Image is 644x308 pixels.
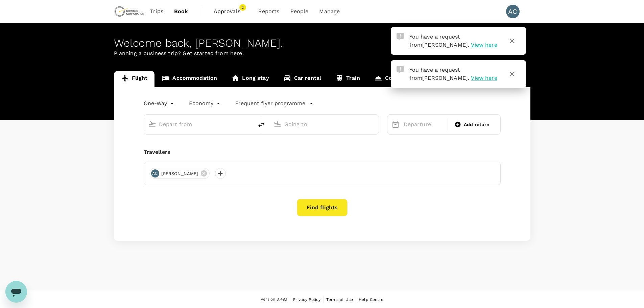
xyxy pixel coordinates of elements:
span: Trips [150,7,163,16]
div: Economy [189,98,222,109]
a: Train [328,71,367,87]
div: Welcome back , [PERSON_NAME] . [114,37,530,49]
span: View here [471,75,497,81]
span: You have a request from . [409,67,470,81]
span: Terms of Use [326,297,353,302]
p: Departure [404,120,444,128]
button: Open [374,123,375,125]
div: AC [151,169,159,177]
div: Travellers [144,148,501,156]
img: Chrysos Corporation [114,4,145,19]
span: Manage [319,7,340,16]
a: Terms of Use [326,296,353,303]
span: Help Centre [359,297,383,302]
button: Open [248,123,250,125]
span: People [290,7,309,16]
span: [PERSON_NAME] [422,75,468,81]
button: delete [253,117,269,133]
div: AC[PERSON_NAME] [149,168,210,179]
span: Book [174,7,188,16]
div: AC [506,5,520,18]
p: Planning a business trip? Get started from here. [114,49,530,57]
span: Approvals [214,7,247,16]
a: Long stay [224,71,276,87]
span: 2 [239,4,246,11]
span: Privacy Policy [293,297,320,302]
span: View here [471,42,497,48]
a: Accommodation [154,71,224,87]
button: Find flights [297,199,348,216]
input: Going to [284,119,364,129]
span: [PERSON_NAME] [157,170,202,177]
input: Depart from [159,119,239,129]
div: One-Way [144,98,175,109]
span: Version 3.49.1 [261,296,287,303]
a: Help Centre [359,296,383,303]
span: [PERSON_NAME] [422,42,468,48]
span: You have a request from . [409,33,470,48]
a: Concierge [367,71,419,87]
button: Frequent flyer programme [235,99,313,108]
a: Car rental [276,71,329,87]
img: Approval Request [397,33,404,40]
span: Reports [258,7,280,16]
iframe: Button to launch messaging window [5,281,27,303]
a: Flight [114,71,155,87]
a: Privacy Policy [293,296,320,303]
p: Frequent flyer programme [235,99,305,108]
img: Approval Request [397,66,404,73]
span: Add return [464,121,490,128]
